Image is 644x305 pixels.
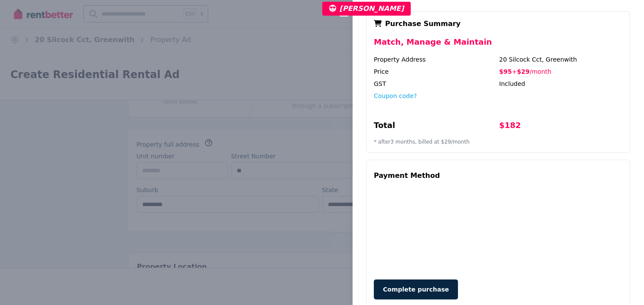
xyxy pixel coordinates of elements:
div: Included [499,79,623,88]
div: Property Address [374,55,497,64]
button: Complete purchase [374,279,458,299]
iframe: Secure payment input frame [372,186,624,271]
div: Purchase Summary [374,19,623,29]
div: Total [374,119,497,135]
button: Coupon code? [374,92,417,100]
div: 20 Silcock Cct, Greenwith [499,55,623,64]
span: / month [530,68,551,75]
span: + [512,68,517,75]
div: Match, Manage & Maintain [374,36,623,55]
div: $182 [499,119,623,135]
div: Price [374,67,497,76]
div: Payment Method [374,167,440,184]
span: $29 [517,68,530,75]
p: * after 3 month s, billed at $29 / month [374,138,623,145]
div: GST [374,79,497,88]
span: $95 [499,68,512,75]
